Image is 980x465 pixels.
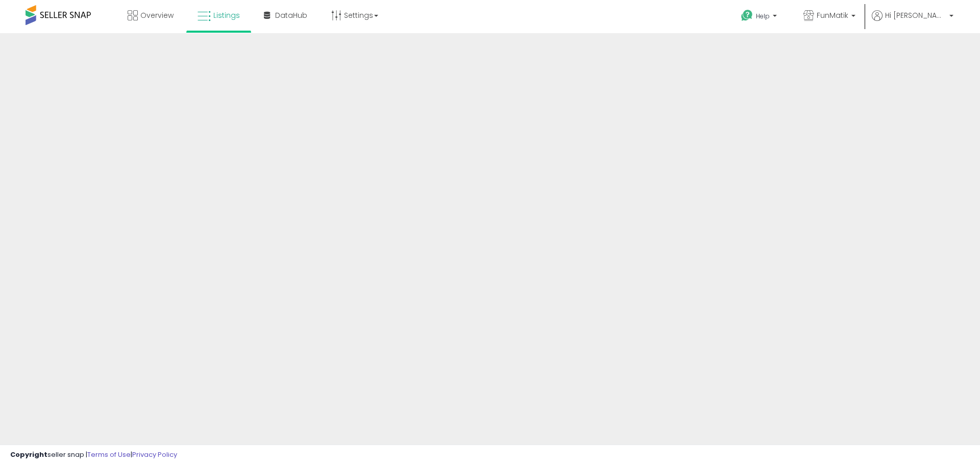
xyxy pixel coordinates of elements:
a: Help [733,2,787,33]
span: FunMatik [817,10,848,20]
a: Terms of Use [87,450,131,459]
span: Hi [PERSON_NAME] [885,10,946,20]
a: Hi [PERSON_NAME] [872,10,953,33]
strong: Copyright [10,450,47,459]
i: Get Help [741,9,753,22]
div: seller snap | | [10,450,177,460]
span: Help [756,12,770,20]
a: Privacy Policy [132,450,177,459]
span: Overview [140,10,174,20]
span: Listings [213,10,240,20]
span: DataHub [275,10,307,20]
